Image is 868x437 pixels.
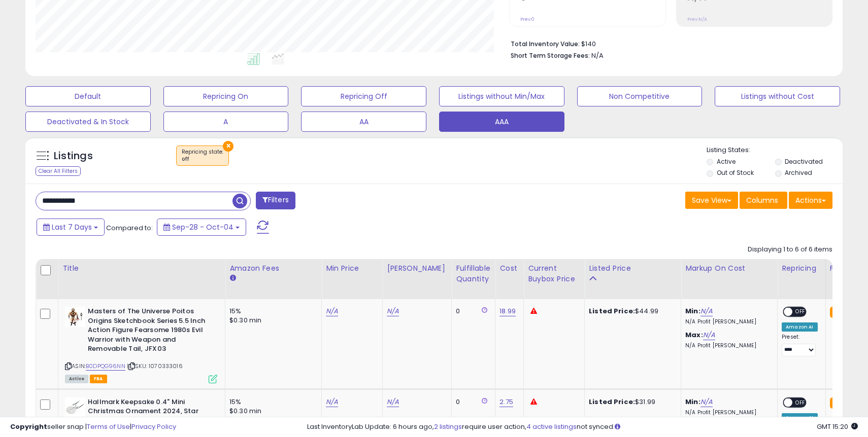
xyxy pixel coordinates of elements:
div: Cost [499,263,519,274]
div: [PERSON_NAME] [387,263,447,274]
div: Listed Price [589,263,677,274]
div: Clear All Filters [36,166,81,176]
button: Last 7 Days [37,218,105,236]
span: N/A [591,51,604,60]
span: Compared to: [106,223,153,233]
b: Total Inventory Value: [511,40,580,48]
p: N/A Profit [PERSON_NAME] [685,342,770,349]
button: Sep-28 - Oct-04 [157,218,246,236]
div: 15% [229,307,314,316]
b: Listed Price: [589,306,635,316]
div: $0.30 min [229,407,314,416]
label: Active [717,157,736,166]
button: Deactivated & In Stock [25,112,151,132]
div: seller snap | | [10,422,176,432]
div: Amazon Fees [229,263,317,274]
span: FBA [90,375,107,383]
span: OFF [792,398,809,407]
div: $44.99 [589,307,673,316]
span: Last 7 Days [52,222,92,232]
a: N/A [703,330,715,340]
button: Listings without Cost [715,86,840,106]
div: ASIN: [65,307,217,382]
label: Archived [785,168,812,177]
div: Repricing [782,263,821,274]
small: Prev: 0 [520,16,535,22]
div: Markup on Cost [685,263,773,274]
button: AA [301,112,426,132]
strong: Copyright [10,422,47,431]
a: N/A [387,306,399,316]
button: Actions [789,192,832,209]
small: FBA [830,397,849,409]
li: $140 [511,37,825,49]
div: Last InventoryLab Update: 6 hours ago, require user action, not synced. [307,422,858,432]
div: Current Buybox Price [528,263,580,284]
div: off [182,156,223,163]
div: Min Price [326,263,378,274]
b: Short Term Storage Fees: [511,51,590,60]
div: Preset: [782,334,817,356]
div: 0 [456,307,487,316]
h5: Listings [54,149,93,163]
button: Repricing Off [301,86,426,106]
p: N/A Profit [PERSON_NAME] [685,318,770,325]
b: Min: [685,397,700,407]
label: Deactivated [785,157,823,166]
small: FBA [830,307,849,318]
a: 18.99 [499,306,516,316]
button: A [163,112,289,132]
a: B0DPQG96NN [86,362,125,371]
button: AAA [439,112,564,132]
small: Prev: N/A [687,16,707,22]
span: | SKU: 1070333016 [127,362,183,370]
a: 2 listings [434,422,462,431]
th: The percentage added to the cost of goods (COGS) that forms the calculator for Min & Max prices. [681,259,778,299]
b: Listed Price: [589,397,635,407]
div: 0 [456,397,487,407]
div: $0.30 min [229,316,314,325]
button: × [223,141,233,152]
button: Default [25,86,151,106]
span: 2025-10-12 15:20 GMT [817,422,858,431]
span: Columns [746,195,778,205]
p: Listing States: [707,145,842,155]
label: Out of Stock [717,168,754,177]
div: Displaying 1 to 6 of 6 items [748,245,832,254]
a: N/A [700,306,713,316]
div: Title [62,263,221,274]
b: Max: [685,330,703,340]
button: Columns [740,192,787,209]
button: Repricing On [163,86,289,106]
a: N/A [326,397,338,407]
a: N/A [700,397,713,407]
a: 4 active listings [526,422,577,431]
a: Privacy Policy [131,422,176,431]
button: Filters [256,192,295,209]
button: Save View [685,192,738,209]
small: Amazon Fees. [229,274,236,283]
div: Amazon AI [782,322,817,332]
div: Fulfillable Quantity [456,263,491,284]
span: Sep-28 - Oct-04 [172,222,233,232]
b: Masters of The Universe Poitos Origins Sketchbook Series 5.5 Inch Action Figure Fearsome 1980s Ev... [88,307,211,356]
img: 41uY75bg8QL._SL40_.jpg [65,307,85,327]
b: Min: [685,306,700,316]
a: Terms of Use [87,422,130,431]
a: N/A [387,397,399,407]
button: Non Competitive [577,86,703,106]
img: A10dJ8SKAXL._SL40_.jpg [65,397,85,418]
div: 15% [229,397,314,407]
span: OFF [792,308,809,316]
span: All listings currently available for purchase on Amazon [65,375,88,383]
span: Repricing state : [182,148,223,163]
button: Listings without Min/Max [439,86,564,106]
a: N/A [326,306,338,316]
a: 2.75 [499,397,513,407]
div: $31.99 [589,397,673,407]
